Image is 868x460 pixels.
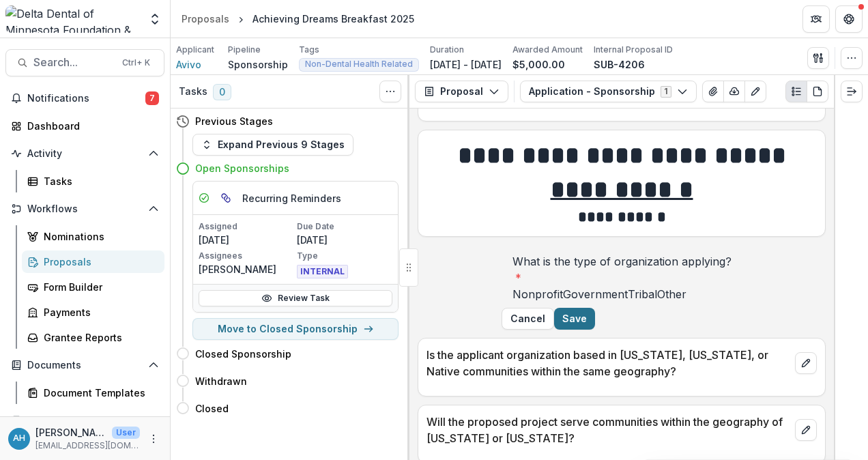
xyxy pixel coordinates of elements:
a: Nominations [22,225,164,248]
img: Delta Dental of Minnesota Foundation & Community Giving logo [5,5,140,33]
a: Dashboard [5,115,164,137]
button: Expand Previous 9 Stages [192,134,353,156]
p: Tags [299,44,319,56]
a: Review Task [199,290,392,306]
a: Form Builder [22,276,164,298]
p: [DATE] [297,233,392,247]
p: $5,000.00 [512,57,565,72]
p: Will the proposed project serve communities within the geography of [US_STATE] or [US_STATE]? [426,414,790,446]
h4: Open Sponsorships [195,161,289,175]
button: Expand right [841,81,863,102]
p: Duration [430,44,464,56]
button: Get Help [835,5,863,33]
h4: Previous Stages [195,114,273,128]
div: Nominations [44,229,154,244]
p: Assigned [199,220,294,233]
span: Nonprofit [512,287,563,301]
p: Assignees [199,250,294,262]
button: Search... [5,49,164,76]
button: Edit as form [744,81,766,102]
a: Proposals [22,250,164,273]
h5: Recurring Reminders [242,191,341,205]
p: What is the type of organization applying? [512,253,732,270]
a: Payments [22,301,164,324]
span: Other [657,287,686,301]
button: edit [795,352,817,374]
p: Is the applicant organization based in [US_STATE], [US_STATE], or Native communities within the s... [426,347,790,379]
p: Sponsorship [228,57,288,72]
p: [DATE] - [DATE] [430,57,502,72]
p: [PERSON_NAME] [199,262,294,276]
div: Proposals [44,255,154,269]
button: Move to Closed Sponsorship [192,318,399,340]
div: Achieving Dreams Breakfast 2025 [252,12,414,26]
p: [PERSON_NAME] [35,425,106,440]
p: [EMAIL_ADDRESS][DOMAIN_NAME] [35,440,140,452]
button: Toggle View Cancelled Tasks [379,81,401,102]
div: Tasks [44,174,154,188]
button: Close [502,308,554,330]
p: Type [297,250,392,262]
button: PDF view [807,81,828,102]
p: Pipeline [228,44,261,56]
div: Form Builder [44,280,154,294]
nav: breadcrumb [176,9,420,29]
div: Proposals [182,12,229,26]
button: Notifications7 [5,87,164,109]
span: Government [563,287,628,301]
span: 7 [145,91,159,105]
button: More [145,431,162,447]
span: Notifications [27,93,145,104]
a: Document Templates [22,382,164,404]
button: View dependent tasks [215,187,237,209]
div: Annessa Hicks [13,434,25,443]
span: Workflows [27,203,143,215]
p: SUB-4206 [594,57,645,72]
h4: Withdrawn [195,374,247,388]
p: Awarded Amount [512,44,583,56]
button: Open Activity [5,143,164,164]
span: Non-Dental Health Related [305,59,413,69]
button: Open Contacts [5,409,164,431]
div: Ctrl + K [119,55,153,70]
a: Tasks [22,170,164,192]
span: Documents [27,360,143,371]
div: Grantee Reports [44,330,154,345]
span: Activity [27,148,143,160]
button: Open Workflows [5,198,164,220]
h4: Closed [195,401,229,416]
span: INTERNAL [297,265,348,278]
div: Payments [44,305,154,319]
p: Internal Proposal ID [594,44,673,56]
span: Search... [33,56,114,69]
span: Tribal [628,287,657,301]
span: Contacts [27,415,143,427]
button: Application - Sponsorship1 [520,81,697,102]
div: Dashboard [27,119,154,133]
div: Document Templates [44,386,154,400]
h3: Tasks [179,86,207,98]
button: edit [795,419,817,441]
button: View Attached Files [702,81,724,102]
button: Plaintext view [785,81,807,102]
p: [DATE] [199,233,294,247]
button: Partners [802,5,830,33]
h4: Closed Sponsorship [195,347,291,361]
button: Open Documents [5,354,164,376]
span: 0 [213,84,231,100]
p: Due Date [297,220,392,233]
button: Open entity switcher [145,5,164,33]
button: Save [554,308,595,330]
p: Applicant [176,44,214,56]
a: Grantee Reports [22,326,164,349]
a: Avivo [176,57,201,72]
button: Proposal [415,81,508,102]
a: Proposals [176,9,235,29]
p: User [112,427,140,439]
